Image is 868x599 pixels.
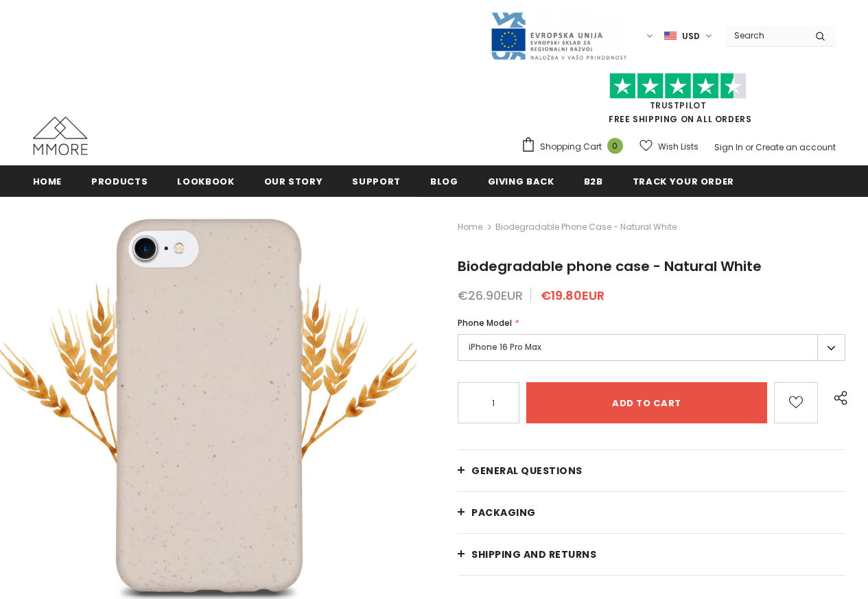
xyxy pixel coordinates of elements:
[755,141,836,153] a: Create an account
[177,165,234,196] a: Lookbook
[726,25,805,45] input: Search Site
[658,140,699,154] span: Wish Lists
[650,99,707,111] a: Trustpilot
[458,287,523,304] span: €26.90EUR
[540,140,602,154] span: Shopping Cart
[714,141,743,153] a: Sign In
[745,141,753,153] span: or
[33,175,62,188] span: Home
[352,175,401,188] span: support
[264,175,323,188] span: Our Story
[541,287,605,304] span: €19.80EUR
[430,175,458,188] span: Blog
[488,175,554,188] span: Giving back
[471,506,536,519] span: PACKAGING
[430,165,458,196] a: Blog
[521,79,836,125] span: FREE SHIPPING ON ALL ORDERS
[458,219,482,235] a: Home
[633,175,734,188] span: Track your order
[352,165,401,196] a: support
[458,257,762,276] span: Biodegradable phone case - Natural White
[495,219,677,235] span: Biodegradable phone case - Natural White
[458,334,845,361] label: iPhone 16 Pro Max
[488,165,554,196] a: Giving back
[91,175,148,188] span: Products
[640,134,699,158] a: Wish Lists
[177,175,234,188] span: Lookbook
[33,117,88,155] img: MMORE Cases
[490,11,627,61] img: Javni Razpis
[584,165,603,196] a: B2B
[91,165,148,196] a: Products
[458,534,845,575] a: Shipping and returns
[607,138,623,154] span: 0
[458,450,845,491] a: General Questions
[490,30,627,41] a: Javni Razpis
[458,492,845,533] a: PACKAGING
[264,165,323,196] a: Our Story
[682,30,700,43] span: USD
[458,317,512,329] span: Phone Model
[584,175,603,188] span: B2B
[609,73,747,99] img: Trust Pilot Stars
[664,30,677,42] img: USD
[521,137,630,157] a: Shopping Cart 0
[33,165,62,196] a: Home
[633,165,734,196] a: Track your order
[471,548,596,561] span: Shipping and returns
[526,382,767,423] input: Add to cart
[471,464,583,478] span: General Questions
